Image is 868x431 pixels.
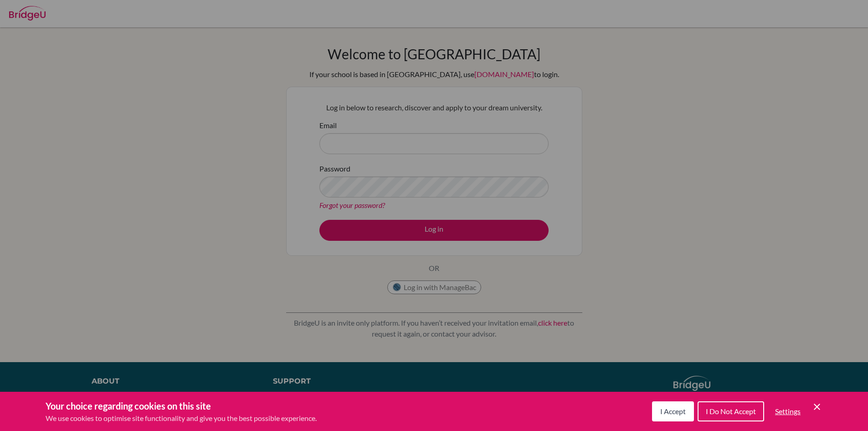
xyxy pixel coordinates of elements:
button: I Do Not Accept [698,401,764,421]
button: Settings [768,402,808,421]
span: I Accept [660,407,686,415]
button: I Accept [652,401,694,421]
span: I Do Not Accept [706,407,756,415]
button: Save and close [812,401,822,412]
p: We use cookies to optimise site functionality and give you the best possible experience. [46,413,317,424]
h3: Your choice regarding cookies on this site [46,399,317,413]
span: Settings [775,407,801,415]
